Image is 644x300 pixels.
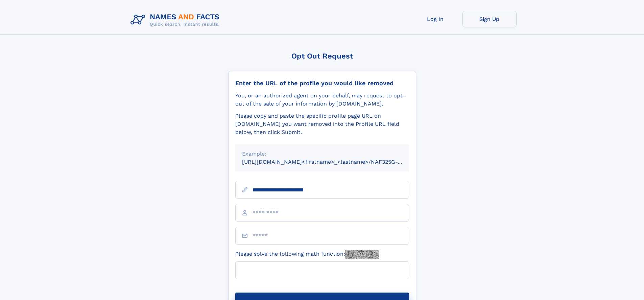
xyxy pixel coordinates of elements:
img: Logo Names and Facts [128,11,225,29]
div: Enter the URL of the profile you would like removed [235,79,409,87]
small: [URL][DOMAIN_NAME]<firstname>_<lastname>/NAF325G-xxxxxxxx [242,159,422,165]
label: Please solve the following math function: [235,250,379,259]
a: Sign Up [462,11,517,27]
a: Log In [408,11,462,27]
div: Example: [242,150,402,158]
div: Please copy and paste the specific profile page URL on [DOMAIN_NAME] you want removed into the Pr... [235,112,409,136]
div: Opt Out Request [228,52,416,60]
div: You, or an authorized agent on your behalf, may request to opt-out of the sale of your informatio... [235,92,409,108]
